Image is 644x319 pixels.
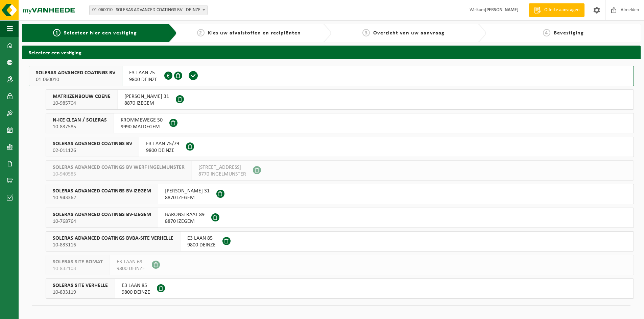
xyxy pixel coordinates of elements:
span: 10-837585 [53,124,107,130]
span: Overzicht van uw aanvraag [373,30,445,36]
span: 01-060010 [36,76,115,83]
span: SOLERAS ADVANCED COATINGS BV WERF INGELMUNSTER [53,164,185,171]
span: BARONSTRAAT 89 [165,211,205,218]
span: 10-833119 [53,289,108,296]
span: 9990 MALDEGEM [121,124,163,130]
button: SOLERAS ADVANCED COATINGS BV-IZEGEM 10-943362 [PERSON_NAME] 318870 IZEGEM [46,184,634,204]
strong: [PERSON_NAME] [485,7,519,12]
button: SOLERAS SITE VERHELLE 10-833119 E3 LAAN 859800 DEINZE [46,278,634,299]
button: N-ICE CLEAN / SOLERAS 10-837585 KROMMEWEGE 509990 MALDEGEM [46,113,634,133]
button: SOLERAS ADVANCED COATINGS BV 01-060010 E3-LAAN 759800 DEINZE [29,66,634,86]
span: SOLERAS SITE VERHELLE [53,282,108,289]
span: 10-985704 [53,100,111,107]
h2: Selecteer een vestiging [22,46,641,59]
span: 10-940585 [53,171,185,178]
span: [PERSON_NAME] 31 [124,93,169,100]
span: 02-011126 [53,147,132,154]
span: 10-832103 [53,265,103,272]
span: [PERSON_NAME] 31 [165,188,210,194]
a: Offerte aanvragen [529,3,585,17]
span: 8870 IZEGEM [124,100,169,107]
span: SOLERAS ADVANCED COATINGS BV [36,70,115,76]
span: E3-LAAN 69 [117,259,145,265]
span: 2 [197,29,205,36]
button: SOLERAS ADVANCED COATINGS BV 02-011126 E3-LAAN 75/799800 DEINZE [46,137,634,157]
span: E3 LAAN 85 [122,282,150,289]
span: 10-768764 [53,218,151,225]
span: 01-060010 - SOLERAS ADVANCED COATINGS BV - DEINZE [90,5,207,15]
span: 10-833116 [53,242,173,248]
span: SOLERAS SITE BOMAT [53,259,103,265]
span: E3-LAAN 75/79 [146,140,179,147]
span: Bevestiging [554,30,584,36]
span: [STREET_ADDRESS] [198,164,246,171]
button: SOLERAS ADVANCED COATINGS BV-IZEGEM 10-768764 BARONSTRAAT 898870 IZEGEM [46,208,634,228]
span: SOLERAS ADVANCED COATINGS BVBA-SITE VERHELLE [53,235,173,242]
span: KROMMEWEGE 50 [121,117,163,124]
span: 8870 IZEGEM [165,194,210,201]
span: E3 LAAN 85 [187,235,216,242]
span: 8870 IZEGEM [165,218,205,225]
span: 9800 DEINZE [187,242,216,248]
span: 1 [53,29,61,36]
span: 3 [362,29,370,36]
button: MATRIJZENBOUW COENE 10-985704 [PERSON_NAME] 318870 IZEGEM [46,89,634,110]
span: 9800 DEINZE [146,147,179,154]
span: 9800 DEINZE [129,76,158,83]
span: Selecteer hier een vestiging [64,30,137,36]
span: 4 [543,29,550,36]
span: 8770 INGELMUNSTER [198,171,246,178]
span: Kies uw afvalstoffen en recipiënten [208,30,301,36]
span: E3-LAAN 75 [129,70,158,76]
span: 9800 DEINZE [117,265,145,272]
span: 01-060010 - SOLERAS ADVANCED COATINGS BV - DEINZE [89,5,208,15]
span: SOLERAS ADVANCED COATINGS BV-IZEGEM [53,188,151,194]
span: 10-943362 [53,194,151,201]
span: Offerte aanvragen [543,7,581,14]
span: MATRIJZENBOUW COENE [53,93,111,100]
span: SOLERAS ADVANCED COATINGS BV-IZEGEM [53,211,151,218]
span: N-ICE CLEAN / SOLERAS [53,117,107,124]
button: SOLERAS ADVANCED COATINGS BVBA-SITE VERHELLE 10-833116 E3 LAAN 859800 DEINZE [46,231,634,251]
span: SOLERAS ADVANCED COATINGS BV [53,140,132,147]
span: 9800 DEINZE [122,289,150,296]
